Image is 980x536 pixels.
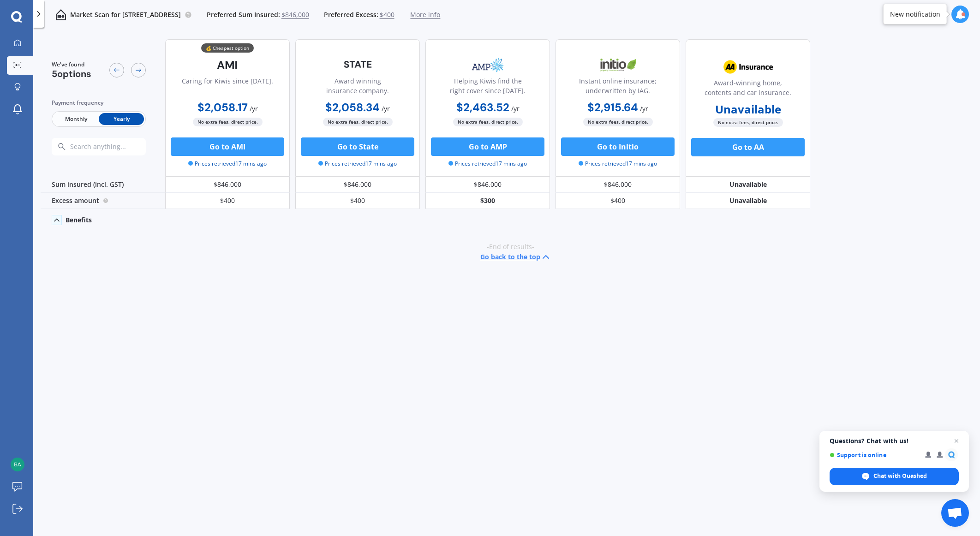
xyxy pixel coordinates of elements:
button: Go back to the top [480,251,551,262]
div: Unavailable [686,193,810,209]
div: New notification [890,10,940,19]
span: Monthly [54,113,99,125]
b: $2,463.52 [456,100,509,114]
img: 6d1294f739a5661520c787c66d46329c [11,458,24,471]
button: Go to Initio [561,137,675,156]
div: Award winning insurance company. [303,76,412,99]
span: Yearly [99,113,144,125]
div: Unavailable [686,177,810,193]
span: More info [410,10,440,19]
div: Helping Kiwis find the right cover since [DATE]. [433,76,542,99]
span: Prices retrieved 17 mins ago [188,160,267,168]
div: $846,000 [556,177,680,193]
b: Unavailable [715,105,781,114]
b: $2,058.34 [325,100,380,114]
span: / yr [511,104,520,113]
div: $400 [295,193,420,209]
span: Questions? Chat with us! [830,437,959,445]
span: $846,000 [281,10,309,19]
div: $846,000 [295,177,420,193]
img: State-text-1.webp [327,54,388,75]
div: 💰 Cheapest option [201,43,254,53]
span: We've found [52,60,91,69]
span: $400 [380,10,394,19]
span: Prices retrieved 17 mins ago [579,160,657,168]
span: No extra fees, direct price. [193,118,263,126]
span: / yr [640,104,648,113]
img: Initio.webp [587,54,648,77]
img: home-and-contents.b802091223b8502ef2dd.svg [55,9,66,20]
div: $846,000 [425,177,550,193]
div: Chat with Quashed [830,468,959,485]
img: AMI-text-1.webp [197,54,258,77]
button: Go to AMI [171,137,284,156]
span: / yr [250,104,258,113]
div: Benefits [66,216,92,224]
div: $400 [165,193,290,209]
b: $2,915.64 [587,100,638,114]
span: Prices retrieved 17 mins ago [448,160,527,168]
span: 5 options [52,68,91,80]
span: Preferred Sum Insured: [207,10,280,19]
div: $400 [556,193,680,209]
div: Caring for Kiwis since [DATE]. [182,76,273,99]
span: No extra fees, direct price. [713,118,783,127]
div: $846,000 [165,177,290,193]
div: Open chat [941,499,969,527]
span: Prices retrieved 17 mins ago [318,160,397,168]
span: Preferred Excess: [324,10,378,19]
span: No extra fees, direct price. [323,118,393,126]
b: $2,058.17 [197,100,248,114]
input: Search anything... [69,143,164,151]
button: Go to AMP [431,137,544,156]
img: AMP.webp [457,54,518,77]
span: No extra fees, direct price. [583,118,653,126]
span: Chat with Quashed [873,472,927,480]
div: Sum insured (incl. GST) [41,177,165,193]
div: $300 [425,193,550,209]
p: Market Scan for [STREET_ADDRESS] [70,10,181,19]
div: Payment frequency [52,98,146,107]
span: / yr [382,104,390,113]
button: Go to AA [691,138,805,156]
div: Instant online insurance; underwritten by IAG. [563,76,672,99]
span: Support is online [830,452,919,459]
div: Excess amount [41,193,165,209]
div: Award-winning home, contents and car insurance. [693,78,802,101]
span: No extra fees, direct price. [453,118,523,126]
span: Close chat [951,435,962,447]
button: Go to State [301,137,414,156]
img: AA.webp [717,55,778,78]
span: -End of results- [487,242,534,251]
